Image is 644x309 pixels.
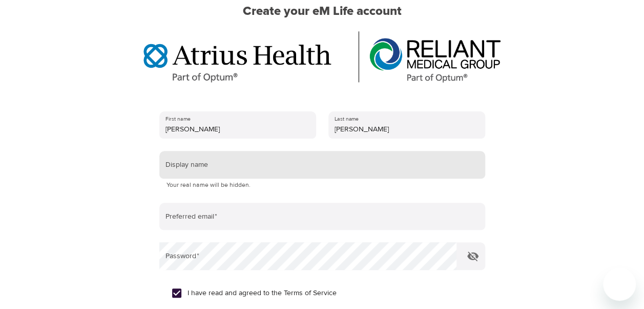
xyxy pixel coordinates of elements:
[143,4,502,19] h2: Create your eM Life account
[143,31,501,83] img: Optum%20MA_AtriusReliant.png
[603,268,636,301] iframe: Button to launch messaging window
[167,180,478,190] p: Your real name will be hidden.
[188,288,337,299] span: I have read and agreed to the
[284,288,337,299] a: Terms of Service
